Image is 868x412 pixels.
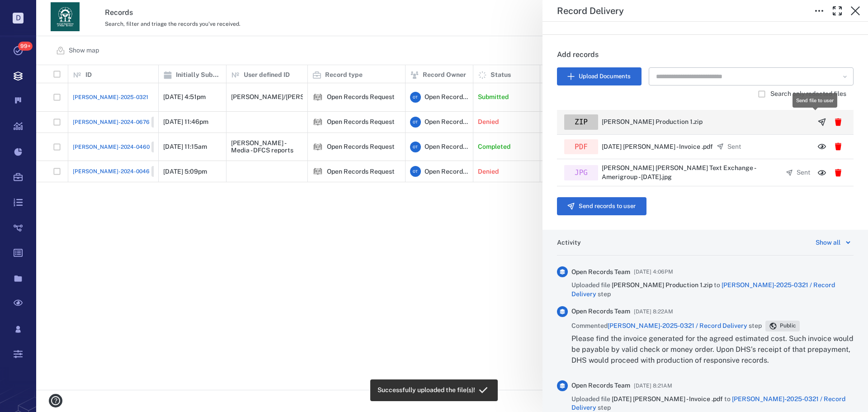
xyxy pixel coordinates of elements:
a: [PERSON_NAME]-2025-0321 / Record Delivery [571,281,835,298]
p: [DATE] [PERSON_NAME] - Invoice .pdf [602,142,713,152]
div: zip [564,114,598,130]
button: Open [840,71,850,82]
h6: Add records [557,49,854,67]
span: [DATE] 4:06PM [634,266,673,277]
button: Upload Documents [557,67,642,85]
h6: Activity [557,238,581,247]
p: [PERSON_NAME] Production 1.zip [602,118,703,127]
div: pdf [564,139,598,155]
span: Commented step [571,322,762,331]
span: Open Records Team [571,307,630,316]
button: Toggle to Edit Boxes [810,2,828,20]
span: Public [778,322,798,330]
p: Sent [727,142,741,152]
div: Show all [816,237,840,248]
h5: Record Delivery [557,5,624,17]
div: Search Document Manager Files [649,67,854,85]
span: [DATE] 8:21AM [634,380,672,391]
p: [PERSON_NAME] [PERSON_NAME] Text Exchange - Amerigroup - [DATE].jpg [602,164,782,181]
div: Send file to user [796,95,834,106]
span: Help [20,6,39,14]
span: Open Records Team [571,268,630,277]
div: Successfully uploaded the file(s)! [377,382,475,398]
p: Sent [797,168,810,177]
p: Please find the invoice generated for the agreed estimated cost. Such invoice would be payable by... [571,333,854,366]
span: [PERSON_NAME] Production 1.zip [612,281,714,289]
button: Toggle Fullscreen [828,2,846,20]
button: Close [846,2,864,20]
body: Rich Text Area. Press ALT-0 for help. [7,7,288,15]
div: jpg [564,165,598,180]
span: [DATE] [PERSON_NAME] - Invoice .pdf [612,395,724,403]
span: Open Records Team [571,381,630,390]
span: [DATE] 8:22AM [634,306,673,317]
span: 99+ [18,42,33,51]
button: Send records to user [557,197,646,215]
p: D [13,13,24,24]
a: [PERSON_NAME]-2025-0321 / Record Delivery [608,322,747,329]
span: Uploaded file to step [571,281,854,298]
span: Search only redacted files [770,90,846,99]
